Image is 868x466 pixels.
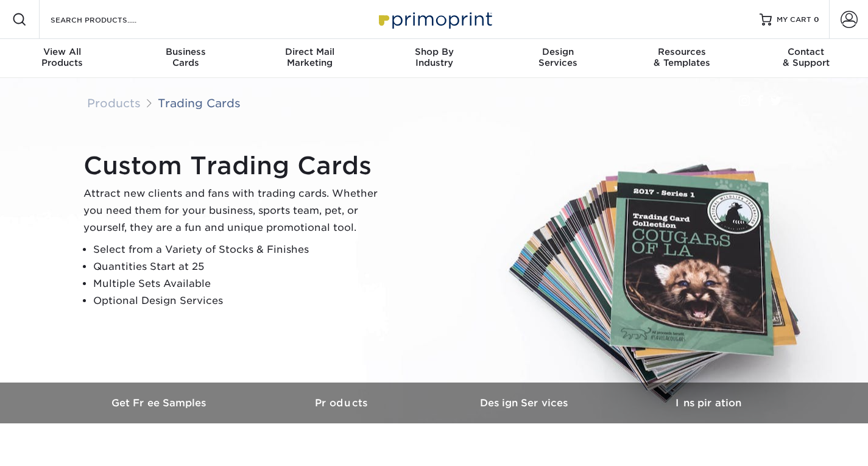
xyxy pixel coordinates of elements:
span: MY CART [777,15,811,25]
span: Contact [744,46,868,57]
a: Get Free Samples [69,383,252,423]
li: Quantities Start at 25 [93,258,388,275]
span: Design [496,46,620,57]
a: DesignServices [496,39,620,78]
li: Select from a Variety of Stocks & Finishes [93,241,388,258]
a: Inspiration [617,383,800,423]
h3: Products [252,397,434,409]
div: Cards [124,46,249,68]
a: BusinessCards [124,39,249,78]
a: Products [252,383,434,423]
img: Primoprint [373,6,495,32]
div: Industry [372,46,496,68]
a: Resources& Templates [620,39,744,78]
h3: Inspiration [617,397,800,409]
h1: Custom Trading Cards [83,151,388,180]
a: Products [87,96,141,110]
div: Marketing [248,46,372,68]
li: Optional Design Services [93,292,388,309]
div: & Support [744,46,868,68]
h3: Design Services [434,397,617,409]
a: Contact& Support [744,39,868,78]
li: Multiple Sets Available [93,275,388,292]
p: Attract new clients and fans with trading cards. Whether you need them for your business, sports ... [83,185,388,236]
h3: Get Free Samples [69,397,252,409]
div: Services [496,46,620,68]
span: Shop By [372,46,496,57]
span: Business [124,46,249,57]
a: Trading Cards [158,96,241,110]
span: Direct Mail [248,46,372,57]
a: Design Services [434,383,617,423]
a: Direct MailMarketing [248,39,372,78]
div: & Templates [620,46,744,68]
input: SEARCH PRODUCTS..... [49,12,168,27]
a: Shop ByIndustry [372,39,496,78]
span: Resources [620,46,744,57]
span: 0 [814,15,819,24]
